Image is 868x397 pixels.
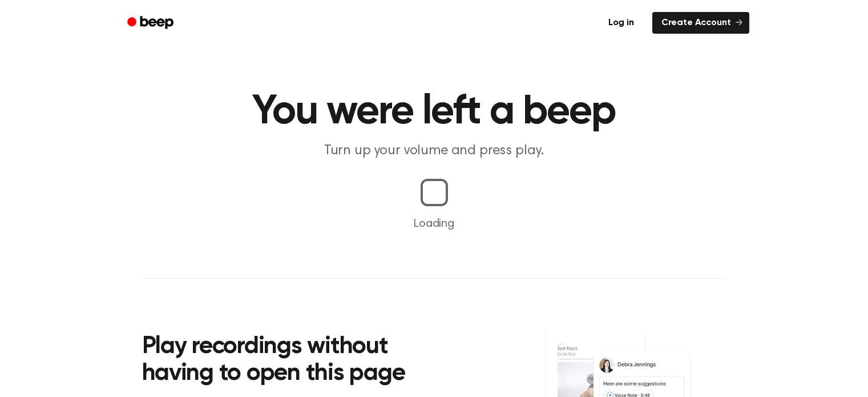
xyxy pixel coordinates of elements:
[652,12,749,34] a: Create Account
[119,12,184,34] a: Beep
[142,91,726,133] h1: You were left a beep
[142,334,450,388] h2: Play recordings without having to open this page
[215,142,653,161] p: Turn up your volume and press play.
[14,215,854,232] p: Loading
[597,10,645,36] a: Log in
